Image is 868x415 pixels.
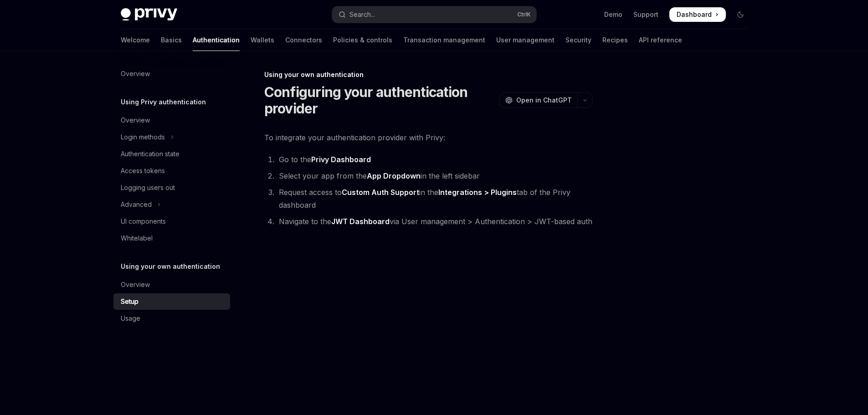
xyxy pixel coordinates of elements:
li: Go to the [276,153,593,166]
a: Privy Dashboard [311,155,371,164]
div: Advanced [121,199,152,210]
h5: Using your own authentication [121,261,220,272]
a: Whitelabel [113,230,230,246]
a: Logging users out [113,179,230,196]
a: Wallets [251,29,274,51]
div: Overview [121,115,150,126]
a: Recipes [602,29,628,51]
div: Authentication state [121,149,180,159]
strong: App Dropdown [367,171,421,180]
button: Open in ChatGPT [499,92,577,108]
a: Authentication [193,29,240,51]
a: JWT Dashboard [331,217,390,226]
div: Setup [121,296,139,307]
h1: Configuring your authentication provider [264,84,496,117]
a: Connectors [285,29,322,51]
a: UI components [113,213,230,230]
li: Request access to in the tab of the Privy dashboard [276,186,593,211]
a: Security [565,29,591,51]
div: Whitelabel [121,233,153,244]
button: Open search [332,6,536,23]
img: dark logo [121,8,177,21]
a: Authentication state [113,146,230,162]
a: Policies & controls [333,29,392,51]
a: Access tokens [113,163,230,179]
span: To integrate your authentication provider with Privy: [264,131,593,144]
div: Search... [349,9,375,20]
a: Dashboard [669,7,726,22]
div: Using your own authentication [264,70,593,79]
a: Overview [113,112,230,128]
a: User management [496,29,555,51]
button: Toggle Login methods section [113,129,230,145]
h5: Using Privy authentication [121,97,206,108]
a: Integrations > Plugins [438,188,517,197]
strong: Custom Auth Support [342,188,419,197]
a: Overview [113,277,230,293]
a: Transaction management [403,29,485,51]
a: Demo [604,10,622,19]
div: Overview [121,279,150,290]
div: UI components [121,216,166,227]
li: Select your app from the in the left sidebar [276,169,593,182]
strong: Privy Dashboard [311,155,371,164]
span: Ctrl K [517,11,531,18]
a: Basics [161,29,182,51]
span: Open in ChatGPT [516,96,572,105]
a: Setup [113,293,230,310]
button: Toggle Advanced section [113,196,230,213]
div: Login methods [121,132,165,143]
a: Support [633,10,658,19]
div: Logging users out [121,182,175,193]
div: Usage [121,313,140,324]
a: Welcome [121,29,150,51]
div: Access tokens [121,165,165,176]
a: Overview [113,66,230,82]
a: API reference [639,29,682,51]
li: Navigate to the via User management > Authentication > JWT-based auth [276,215,593,228]
button: Toggle dark mode [733,7,748,22]
div: Overview [121,68,150,79]
a: Usage [113,310,230,327]
span: Dashboard [677,10,712,19]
